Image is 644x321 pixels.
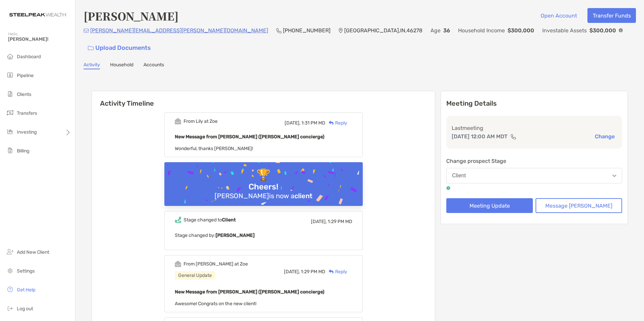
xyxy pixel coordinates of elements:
[6,109,14,117] img: transfers icon
[542,26,587,35] p: Investable Assets
[175,118,181,124] img: Event icon
[283,26,330,35] p: [PHONE_NUMBER]
[276,28,282,33] img: Phone Icon
[184,261,248,267] div: From [PERSON_NAME] at Zoe
[8,36,71,42] span: [PERSON_NAME]!
[452,132,508,141] p: [DATE] 12:00 AM MDT
[339,28,343,33] img: Location Icon
[184,217,236,223] div: Stage changed to
[6,304,14,312] img: logout icon
[510,134,516,139] img: communication type
[458,26,505,35] p: Household Income
[325,119,347,127] div: Reply
[216,233,255,238] b: [PERSON_NAME]
[6,266,14,275] img: settings icon
[284,269,300,275] span: [DATE],
[452,124,617,132] p: Last meeting
[17,110,37,116] span: Transfers
[612,175,616,177] img: Open dropdown arrow
[175,134,324,140] b: New Message from [PERSON_NAME] ([PERSON_NAME] concierge)
[17,54,41,60] span: Dashboard
[443,26,450,35] p: 36
[6,146,14,154] img: billing icon
[329,121,334,125] img: Reply icon
[84,8,179,24] h4: [PERSON_NAME]
[164,162,363,220] img: Confetti
[344,26,422,35] p: [GEOGRAPHIC_DATA] , IN , 46278
[6,90,14,98] img: clients icon
[6,128,14,136] img: investing icon
[311,219,327,224] span: [DATE],
[329,270,334,274] img: Reply icon
[184,118,218,124] div: From Lily at Zoe
[446,157,622,165] p: Change prospect Stage
[254,168,273,182] div: 🏆
[143,62,164,69] a: Accounts
[175,271,215,280] div: General Update
[6,248,14,256] img: add_new_client icon
[17,148,29,154] span: Billing
[593,133,617,140] button: Change
[294,192,313,200] b: client
[84,62,100,69] a: Activity
[175,146,253,151] span: Wonderful, thanks [PERSON_NAME]!
[17,306,33,312] span: Log out
[175,301,256,307] span: Awesome! Congrats on the new client!
[84,29,89,33] img: Email Icon
[222,217,236,223] b: Client
[619,28,623,32] img: Info Icon
[17,92,31,97] span: Clients
[175,231,352,240] p: Stage changed by:
[301,269,325,275] span: 1:29 PM MD
[301,120,325,126] span: 1:31 PM MD
[212,192,315,200] div: [PERSON_NAME] is now a
[17,287,35,293] span: Get Help
[84,41,155,55] a: Upload Documents
[92,91,435,107] h6: Activity Timeline
[589,26,616,35] p: $300,000
[446,99,622,108] p: Meeting Details
[446,198,533,213] button: Meeting Update
[175,217,181,223] img: Event icon
[446,168,622,183] button: Client
[175,289,324,295] b: New Message from [PERSON_NAME] ([PERSON_NAME] concierge)
[325,268,347,275] div: Reply
[17,129,37,135] span: Investing
[8,3,67,27] img: Zoe Logo
[430,26,441,35] p: Age
[6,285,14,293] img: get-help icon
[452,173,466,179] div: Client
[328,219,352,224] span: 1:29 PM MD
[285,120,300,126] span: [DATE],
[535,8,582,23] button: Open Account
[246,182,281,192] div: Cheers!
[88,46,94,50] img: button icon
[6,71,14,79] img: pipeline icon
[17,249,49,255] span: Add New Client
[175,261,181,267] img: Event icon
[536,198,622,213] button: Message [PERSON_NAME]
[17,73,34,78] span: Pipeline
[6,52,14,60] img: dashboard icon
[90,26,268,35] p: [PERSON_NAME][EMAIL_ADDRESS][PERSON_NAME][DOMAIN_NAME]
[17,268,35,274] span: Settings
[587,8,636,23] button: Transfer Funds
[508,26,534,35] p: $300,000
[110,62,133,69] a: Household
[446,186,450,190] img: tooltip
